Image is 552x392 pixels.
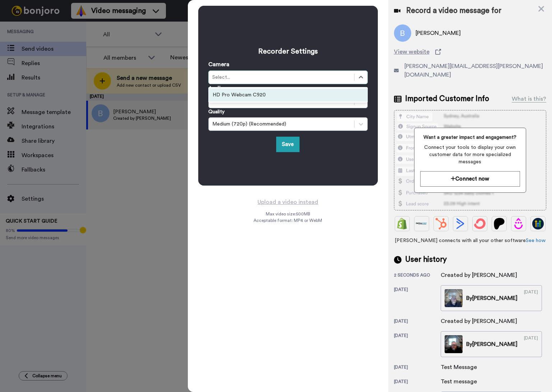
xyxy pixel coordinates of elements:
img: ConvertKit [474,218,486,229]
div: [DATE] [394,333,441,357]
div: Test Message [441,363,477,372]
img: ActiveCampaign [455,218,466,229]
p: Hi [PERSON_NAME], ​ Want to boost your Bonjoro view rates? Here's our help doc to assist with exa... [31,20,124,28]
span: View website [394,47,430,56]
a: By[PERSON_NAME][DATE] [441,331,542,357]
span: Want a greater impact and engagement? [420,134,520,141]
span: User history [405,254,447,265]
div: Medium (720p) (Recommended) [212,120,351,128]
img: c6e5f436-759c-41bd-b191-bf5800545004-thumb.jpg [445,335,463,353]
a: By[PERSON_NAME][DATE] [441,285,542,311]
span: Acceptable format: MP4 or WebM [254,218,322,223]
label: Audio [208,84,224,93]
span: [PERSON_NAME] connects with all your other software [394,237,546,244]
a: View website [394,47,546,56]
span: Imported Customer Info [405,94,489,104]
img: Shopify [396,218,408,229]
h3: Recorder Settings [208,46,368,56]
div: [DATE] [394,318,441,325]
div: [DATE] [394,379,441,386]
label: Quality [208,108,224,115]
p: Message from James, sent 2w ago [31,28,124,34]
div: Select... [212,74,351,81]
img: Patreon [493,218,505,229]
div: [DATE] [394,287,441,311]
button: Connect now [420,171,520,187]
div: [DATE] [524,289,538,307]
span: Connect your tools to display your own customer data for more specialized messages [420,144,520,165]
label: Camera [208,60,229,69]
div: message notification from James, 2w ago. Hi Jon, ​ Want to boost your Bonjoro view rates? Here's ... [11,15,133,39]
div: [DATE] [394,364,441,372]
div: HD Pro Webcam C920 [208,88,368,101]
div: What is this? [512,95,546,103]
span: [PERSON_NAME][EMAIL_ADDRESS][PERSON_NAME][DOMAIN_NAME] [404,62,546,79]
div: [DATE] [524,335,538,353]
img: 35aa56a4-1a11-4830-a34f-d1bffc6b973c-thumb.jpg [445,289,463,307]
div: Created by [PERSON_NAME] [441,271,517,279]
div: Created by [PERSON_NAME] [441,317,517,325]
a: See how [526,238,546,243]
div: By [PERSON_NAME] [466,340,518,348]
button: Upload a video instead [255,197,320,207]
div: By [PERSON_NAME] [466,294,518,302]
img: GoHighLevel [532,218,544,229]
button: Save [276,137,300,152]
div: 2 seconds ago [394,272,441,279]
span: Max video size: 500 MB [266,211,310,217]
img: Drip [513,218,524,229]
img: Hubspot [435,218,447,229]
img: Profile image for James [16,22,28,33]
img: Ontraport [416,218,427,229]
div: Test message [441,377,477,386]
